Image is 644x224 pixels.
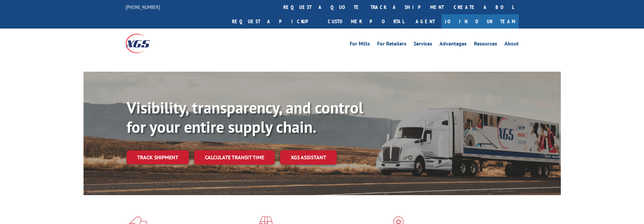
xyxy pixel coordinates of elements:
a: Track shipment [127,150,189,164]
a: Resources [474,41,497,48]
a: Join Our Team [441,14,519,29]
a: For Mills [350,41,370,48]
a: [PHONE_NUMBER] [126,4,160,10]
a: Customer Portal [323,14,409,29]
a: XGS ASSISTANT [280,150,337,165]
a: Services [414,41,432,48]
a: About [504,41,519,48]
a: Request a pickup [227,14,323,29]
b: Visibility, transparency, and control for your entire supply chain. [127,97,363,137]
a: Calculate transit time [194,150,275,165]
a: Advantages [439,41,467,48]
a: For Retailers [377,41,406,48]
a: Agent [409,14,441,29]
